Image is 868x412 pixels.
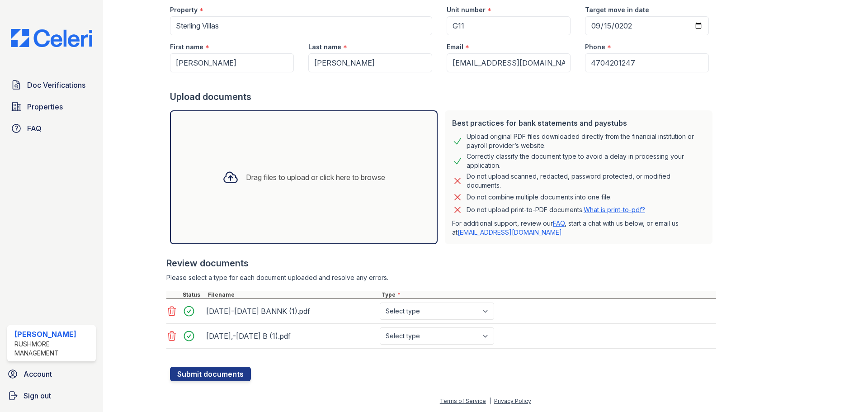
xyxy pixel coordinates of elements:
[27,123,42,134] span: FAQ
[447,43,463,52] label: Email
[467,172,705,190] div: Do not upload scanned, redacted, password protected, or modified documents.
[467,205,645,214] p: Do not upload print-to-PDF documents.
[181,291,206,298] div: Status
[27,101,63,112] span: Properties
[447,5,486,14] label: Unit number
[206,291,380,298] div: Filename
[7,76,96,94] a: Doc Verifications
[452,219,705,237] p: For additional support, review our , start a chat with us below, or email us at
[166,257,716,270] div: Review documents
[4,387,99,405] a: Sign out
[4,365,99,383] a: Account
[170,90,716,103] div: Upload documents
[4,29,99,47] img: CE_Logo_Blue-a8612792a0a2168367f1c8372b55b34899dd931a85d93a1a3d3e32e68fde9ad4.png
[458,228,562,236] a: [EMAIL_ADDRESS][DOMAIN_NAME]
[170,367,251,381] button: Submit documents
[27,80,85,90] span: Doc Verifications
[14,329,92,340] div: [PERSON_NAME]
[166,273,716,282] div: Please select a type for each document uploaded and resolve any errors.
[24,369,52,379] span: Account
[206,304,376,318] div: [DATE]-[DATE] BANNK (1).pdf
[170,5,198,14] label: Property
[494,398,531,404] a: Privacy Policy
[553,219,565,227] a: FAQ
[467,152,705,170] div: Correctly classify the document type to avoid a delay in processing your application.
[584,206,645,213] a: What is print-to-pdf?
[246,172,385,183] div: Drag files to upload or click here to browse
[440,398,486,404] a: Terms of Service
[467,132,705,150] div: Upload original PDF files downloaded directly from the financial institution or payroll provider’...
[24,390,51,401] span: Sign out
[452,118,705,128] div: Best practices for bank statements and paystubs
[467,192,612,203] div: Do not combine multiple documents into one file.
[380,291,716,298] div: Type
[308,43,341,52] label: Last name
[206,329,376,343] div: [DATE],-[DATE] B (1).pdf
[14,340,92,358] div: Rushmore Management
[489,398,491,404] div: |
[7,98,96,116] a: Properties
[7,119,96,137] a: FAQ
[585,43,605,52] label: Phone
[585,5,649,14] label: Target move in date
[170,43,203,52] label: First name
